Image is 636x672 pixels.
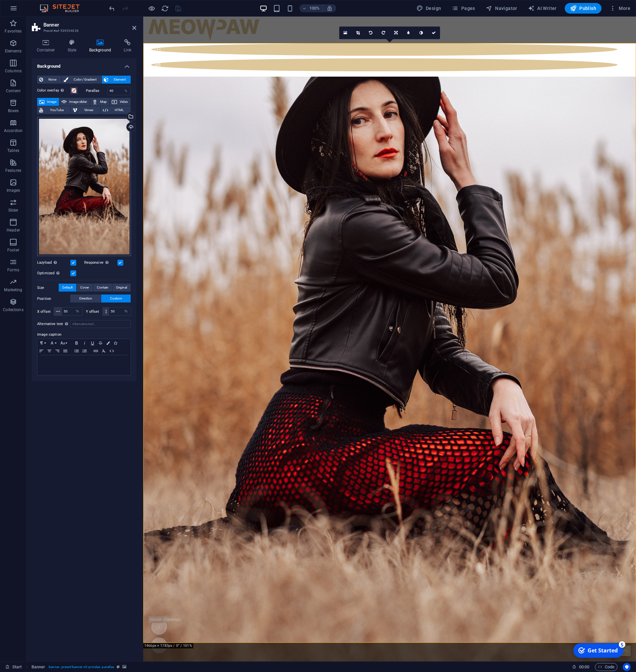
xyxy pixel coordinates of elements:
[7,148,19,153] p: Tables
[112,339,119,347] button: Icons
[595,663,617,671] button: Code
[61,347,69,355] button: Align Justify
[415,27,427,39] a: Greyscale
[4,287,22,293] p: Marketing
[112,284,131,292] button: Original
[59,339,69,347] button: Font Size
[116,284,127,292] span: Original
[565,3,602,14] button: Publish
[339,27,352,39] a: Select files from the file manager, stock photos, or upload file(s)
[117,665,120,669] i: This element is a customizable preset
[37,339,48,347] button: Paragraph Format
[79,106,98,114] span: Vimeo
[486,5,517,12] span: Navigator
[414,3,444,14] button: Design
[570,5,596,12] span: Publish
[161,4,169,12] button: reload
[84,259,117,267] label: Responsive
[43,28,123,34] h3: Preset #ed-539554838
[73,347,81,355] button: Unordered List
[7,247,19,253] p: Footer
[5,29,22,34] p: Favorites
[572,663,590,671] h6: Session time
[32,663,127,671] nav: breadcrumb
[402,27,415,39] a: Blur
[101,106,131,114] button: HTML
[37,98,59,106] button: Image
[8,208,19,213] p: Slider
[119,98,129,106] span: Video
[62,76,101,84] button: Color / Gradient
[100,347,108,355] button: Clear Formatting
[32,663,45,671] span: Click to select. Double-click to edit
[299,4,323,12] button: 100%
[416,5,441,12] span: Design
[18,6,48,14] div: Get Started
[37,347,45,355] button: Align Left
[53,347,61,355] button: Align Right
[70,320,131,328] input: Alternative text...
[623,663,631,671] button: Usercentrics
[70,295,101,302] button: Direction
[86,310,102,313] label: Y offset
[108,347,116,355] button: HTML
[86,89,107,93] label: Parallax
[45,106,68,114] span: YouTube
[110,98,131,106] button: Video
[4,128,23,133] p: Accordion
[101,295,131,302] button: Custom
[89,339,96,347] button: Underline (Ctrl+U)
[7,188,20,193] p: Images
[5,68,22,74] p: Columns
[38,4,88,12] img: Editor Logo
[81,347,89,355] button: Ordered List
[59,284,76,292] button: Default
[77,284,93,292] button: Cover
[148,4,156,12] button: Click here to leave preview mode and continue editing
[452,5,475,12] span: Pages
[99,98,107,106] span: Map
[32,39,63,53] h4: Container
[46,98,57,106] span: Image
[69,98,88,106] span: Image slider
[79,295,92,302] span: Direction
[48,663,114,671] span: . banner .preset-banner-v3-priodas .parallax
[110,76,129,84] span: Element
[108,4,116,12] button: undo
[110,295,122,302] span: Custom
[4,3,54,17] div: Get Started 5 items remaining, 0% complete
[37,284,59,292] label: Size
[483,3,520,14] button: Navigator
[110,106,129,114] span: HTML
[414,3,444,14] div: Design (Ctrl+Alt+Y)
[63,39,84,53] h4: Style
[119,39,136,53] h4: Link
[37,310,54,313] label: X offset
[32,58,136,70] h4: Background
[579,663,589,671] span: 00 00
[352,27,364,39] a: Crop mode
[609,5,630,12] span: More
[390,27,402,39] a: Change orientation
[584,664,585,669] span: :
[71,106,100,114] button: Vimeo
[449,3,477,14] button: Pages
[5,48,22,54] p: Elements
[37,259,70,267] label: Lazyload
[80,284,89,292] span: Cover
[37,331,131,339] label: Image caption
[309,4,320,12] h6: 100%
[90,98,109,106] button: Map
[73,339,81,347] button: Bold (Ctrl+B)
[607,3,633,14] button: More
[37,76,61,84] button: None
[37,106,70,114] button: YouTube
[59,98,90,106] button: Image slider
[3,307,23,312] p: Collections
[37,87,70,95] label: Color overlay
[5,663,22,671] a: Click to cancel selection. Double-click to open Pages
[92,347,100,355] button: Insert Link
[37,269,70,277] label: Optimized
[48,339,59,347] button: Font Family
[70,76,99,84] span: Color / Gradient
